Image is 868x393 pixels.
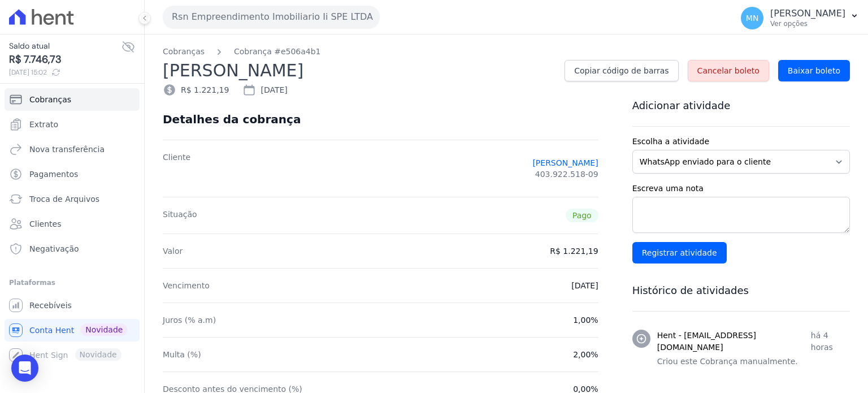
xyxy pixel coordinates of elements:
span: Nova transferência [29,144,105,155]
dt: Juros (% a.m) [163,314,216,326]
nav: Breadcrumb [163,46,850,58]
h3: Histórico de atividades [632,284,850,297]
span: Clientes [29,218,61,230]
span: 403.922.518-09 [535,169,598,180]
button: MN [PERSON_NAME] Ver opções [732,2,868,34]
nav: Sidebar [9,88,135,366]
span: Negativação [29,243,79,254]
a: Cobranças [5,88,140,111]
span: Pagamentos [29,169,78,180]
a: Cobrança #e506a4b1 [234,46,321,58]
dd: [DATE] [571,280,598,291]
dt: Cliente [163,152,190,185]
dd: R$ 1.221,19 [550,245,598,257]
a: Nova transferência [5,138,140,161]
a: Baixar boleto [778,60,850,81]
div: [DATE] [242,83,287,97]
span: Troca de Arquivos [29,193,99,205]
div: Open Intercom Messenger [11,355,38,382]
a: Cobranças [163,46,205,58]
span: Extrato [29,119,58,130]
label: Escolha a atividade [632,136,850,148]
a: [PERSON_NAME] [532,157,598,169]
a: Negativação [5,237,140,260]
span: Baixar boleto [788,65,840,76]
span: Cancelar boleto [697,65,759,76]
a: Clientes [5,213,140,235]
a: Recebíveis [5,294,140,317]
div: Detalhes da cobrança [163,113,301,126]
span: Recebíveis [29,300,72,311]
h3: Hent - [EMAIL_ADDRESS][DOMAIN_NAME] [657,330,811,353]
a: Pagamentos [5,163,140,185]
span: Cobranças [29,94,71,105]
label: Escreva uma nota [632,183,850,195]
dd: 2,00% [573,349,598,360]
a: Cancelar boleto [688,60,769,81]
span: Pago [566,209,598,222]
h2: [PERSON_NAME] [163,58,555,83]
span: MN [746,14,759,22]
dt: Valor [163,245,183,257]
p: Criou este Cobrança manualmente. [657,356,850,368]
a: Copiar código de barras [565,60,678,81]
button: Rsn Empreendimento Imobiliario Ii SPE LTDA [163,6,380,28]
span: Novidade [81,323,127,336]
span: [DATE] 15:02 [9,67,121,77]
p: há 4 horas [811,330,850,353]
div: Plataformas [9,276,135,290]
p: [PERSON_NAME] [770,8,845,19]
h3: Adicionar atividade [632,99,850,113]
div: R$ 1.221,19 [163,83,229,97]
a: Conta Hent Novidade [5,319,140,342]
span: Conta Hent [29,325,74,336]
a: Extrato [5,113,140,136]
input: Registrar atividade [632,242,727,264]
dt: Vencimento [163,280,210,291]
dd: 1,00% [573,314,598,326]
dt: Situação [163,209,197,222]
dt: Multa (%) [163,349,201,360]
span: Saldo atual [9,40,121,52]
a: Troca de Arquivos [5,188,140,210]
p: Ver opções [770,19,845,28]
span: Copiar código de barras [574,65,669,76]
span: R$ 7.746,73 [9,52,121,67]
